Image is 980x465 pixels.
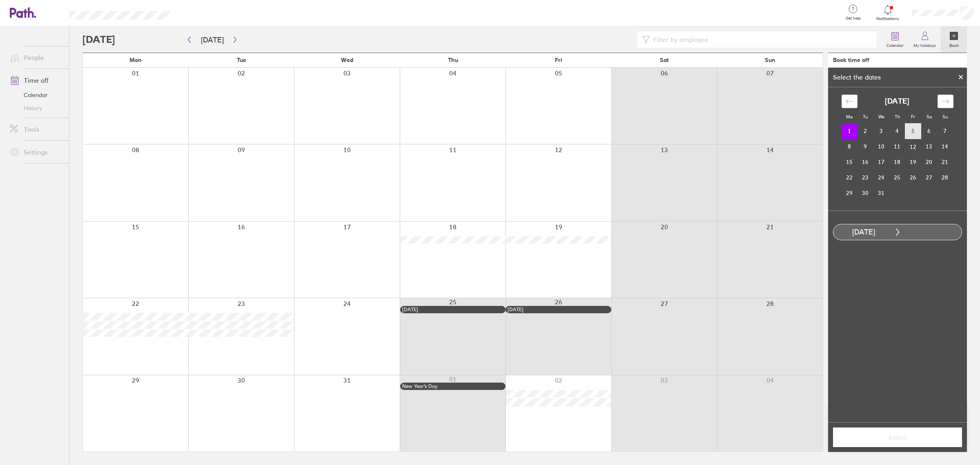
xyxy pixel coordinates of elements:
small: Tu [863,114,868,120]
td: Choose Saturday, December 20, 2025 as your check-out date. It’s available. [921,155,937,170]
a: People [3,49,69,66]
a: Settings [3,144,69,160]
span: Mon [129,57,142,63]
span: Notifications [875,16,901,21]
td: Choose Saturday, December 6, 2025 as your check-out date. It’s available. [921,124,937,139]
button: [DATE] [194,33,230,46]
div: Calendar [833,87,962,210]
td: Selected as start date. Monday, December 1, 2025 [842,124,857,139]
div: [DATE] [508,307,609,312]
a: Tools [3,121,69,137]
td: Choose Friday, December 26, 2025 as your check-out date. It’s available. [905,170,921,186]
small: Th [895,114,900,120]
td: Choose Monday, December 15, 2025 as your check-out date. It’s available. [842,155,857,170]
td: Choose Tuesday, December 16, 2025 as your check-out date. It’s available. [857,155,873,170]
td: Choose Friday, December 12, 2025 as your check-out date. It’s available. [905,139,921,155]
td: Choose Thursday, December 11, 2025 as your check-out date. It’s available. [889,139,905,155]
td: Choose Tuesday, December 2, 2025 as your check-out date. It’s available. [857,124,873,139]
td: Choose Wednesday, December 24, 2025 as your check-out date. It’s available. [873,170,889,186]
input: Filter by employee [650,32,872,47]
label: Book [944,41,964,48]
td: Choose Tuesday, December 23, 2025 as your check-out date. It’s available. [857,170,873,186]
td: Choose Sunday, December 21, 2025 as your check-out date. It’s available. [937,155,953,170]
small: Su [942,114,948,120]
td: Choose Saturday, December 13, 2025 as your check-out date. It’s available. [921,139,937,155]
small: We [878,114,884,120]
td: Choose Sunday, December 28, 2025 as your check-out date. It’s available. [937,170,953,186]
div: [DATE] [833,228,894,237]
td: Choose Wednesday, December 3, 2025 as your check-out date. It’s available. [873,124,889,139]
td: Choose Tuesday, December 9, 2025 as your check-out date. It’s available. [857,139,873,155]
td: Choose Thursday, December 4, 2025 as your check-out date. It’s available. [889,124,905,139]
td: Choose Monday, December 8, 2025 as your check-out date. It’s available. [842,139,857,155]
div: Select the dates [828,73,886,81]
span: Wed [341,57,353,63]
td: Choose Friday, December 5, 2025 as your check-out date. It’s available. [905,124,921,139]
small: Sa [927,114,932,120]
div: New Year’s Day [402,383,504,389]
td: Choose Monday, December 22, 2025 as your check-out date. It’s available. [842,170,857,186]
span: Fri [555,57,562,63]
td: Choose Wednesday, December 31, 2025 as your check-out date. It’s available. [873,186,889,201]
a: Notifications [875,4,901,21]
label: My holidays [909,41,941,48]
small: Mo [846,114,853,120]
td: Choose Thursday, December 18, 2025 as your check-out date. It’s available. [889,155,905,170]
span: Sun [765,57,775,63]
div: Move backward to switch to the previous month. [842,95,857,108]
div: Move forward to switch to the next month. [938,95,953,108]
a: My holidays [909,27,941,53]
td: Choose Friday, December 19, 2025 as your check-out date. It’s available. [905,155,921,170]
div: Book time off [833,57,869,63]
td: Choose Wednesday, December 17, 2025 as your check-out date. It’s available. [873,155,889,170]
td: Choose Sunday, December 7, 2025 as your check-out date. It’s available. [937,124,953,139]
td: Choose Sunday, December 14, 2025 as your check-out date. It’s available. [937,139,953,155]
span: Select [839,434,956,441]
td: Choose Tuesday, December 30, 2025 as your check-out date. It’s available. [857,186,873,201]
a: Time off [3,72,69,89]
a: History [3,102,69,115]
div: [DATE] [402,307,504,312]
label: Calendar [882,41,909,48]
span: Get help [840,16,866,21]
a: Calendar [3,89,69,102]
button: Select [833,427,962,447]
a: Calendar [882,27,909,53]
td: Choose Saturday, December 27, 2025 as your check-out date. It’s available. [921,170,937,186]
strong: [DATE] [885,97,909,106]
td: Choose Monday, December 29, 2025 as your check-out date. It’s available. [842,186,857,201]
span: Thu [448,57,458,63]
small: Fr [911,114,915,120]
td: Choose Thursday, December 25, 2025 as your check-out date. It’s available. [889,170,905,186]
td: Choose Wednesday, December 10, 2025 as your check-out date. It’s available. [873,139,889,155]
span: Sat [660,57,669,63]
span: Tue [237,57,246,63]
a: Book [941,27,967,53]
